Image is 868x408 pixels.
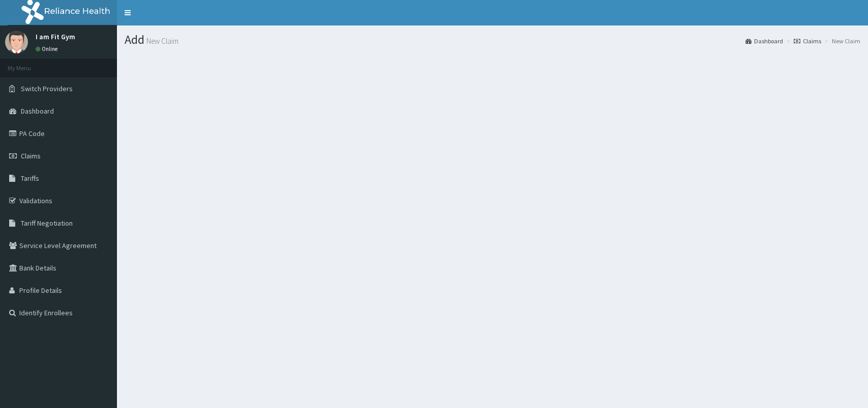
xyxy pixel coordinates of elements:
a: Online [36,45,60,52]
a: Dashboard [745,37,783,45]
span: Dashboard [21,106,54,116]
a: Claims [794,37,821,45]
span: Switch Providers [21,84,73,93]
p: I am Fit Gym [36,33,75,40]
li: New Claim [822,37,860,45]
span: Tariff Negotiation [21,219,73,228]
span: Claims [21,151,41,160]
img: User Image [5,31,28,53]
span: Tariffs [21,174,39,183]
small: New Claim [144,37,178,45]
h1: Add [125,33,860,46]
